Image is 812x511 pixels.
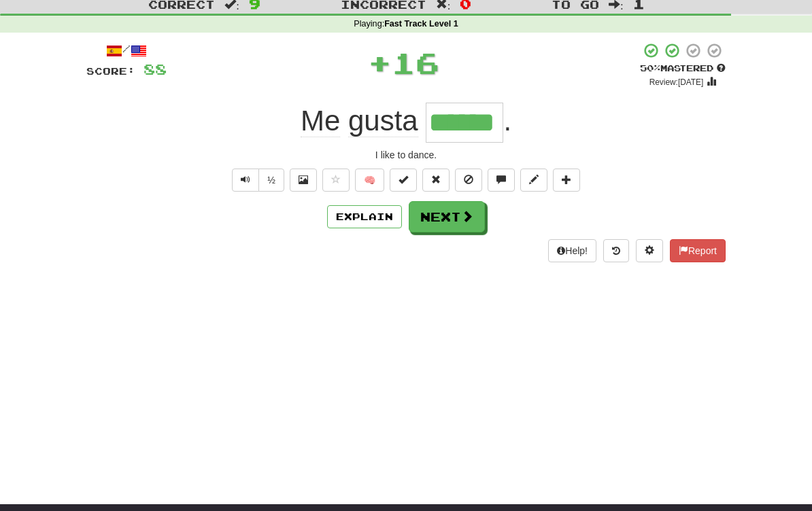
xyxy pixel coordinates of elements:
button: Discuss sentence (alt+u) [488,169,515,192]
strong: Fast Track Level 1 [384,19,458,29]
button: Edit sentence (alt+d) [520,169,547,192]
button: Play sentence audio (ctl+space) [232,169,259,192]
div: Text-to-speech controls [229,169,284,192]
span: Me [301,105,340,137]
div: I like to dance. [86,148,726,162]
button: Report [670,239,726,262]
button: Next [409,201,485,232]
small: Review: [DATE] [649,77,704,87]
button: Add to collection (alt+a) [553,169,580,192]
button: Reset to 0% Mastered (alt+r) [422,169,450,192]
span: 16 [392,46,439,80]
button: Round history (alt+y) [603,239,629,262]
span: gusta [348,105,418,137]
button: Show image (alt+x) [290,169,317,192]
button: Favorite sentence (alt+f) [322,169,350,192]
button: ½ [258,169,284,192]
button: Help! [548,239,596,262]
span: Score: [86,65,135,77]
span: 88 [143,60,167,77]
button: Set this sentence to 100% Mastered (alt+m) [390,169,417,192]
div: Mastered [640,63,726,75]
span: 50 % [640,63,660,73]
span: . [503,105,511,137]
button: Explain [327,205,402,228]
div: / [86,42,167,59]
button: 🧠 [355,169,384,192]
span: + [368,42,392,83]
button: Ignore sentence (alt+i) [455,169,482,192]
